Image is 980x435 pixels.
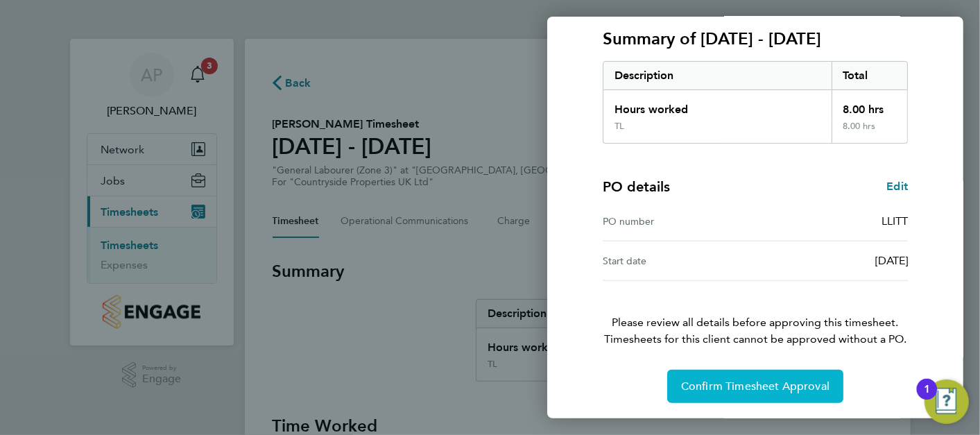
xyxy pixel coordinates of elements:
[832,121,908,143] div: 8.00 hrs
[603,90,832,121] div: Hours worked
[603,61,908,144] div: Summary of 15 - 21 Sep 2025
[603,253,755,269] div: Start date
[614,121,624,132] div: TL
[603,62,832,89] div: Description
[886,178,908,195] a: Edit
[603,177,670,196] h4: PO details
[755,253,908,269] div: [DATE]
[603,213,755,230] div: PO number
[681,379,829,393] span: Confirm Timesheet Approval
[586,331,925,348] span: Timesheets for this client cannot be approved without a PO.
[832,62,908,89] div: Total
[882,214,908,228] span: LLITT
[886,180,908,193] span: Edit
[586,281,925,348] p: Please review all details before approving this timesheet.
[924,389,930,407] div: 1
[925,379,969,424] button: Open Resource Center, 1 new notification
[603,28,908,50] h3: Summary of [DATE] - [DATE]
[832,90,908,121] div: 8.00 hrs
[667,370,843,403] button: Confirm Timesheet Approval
